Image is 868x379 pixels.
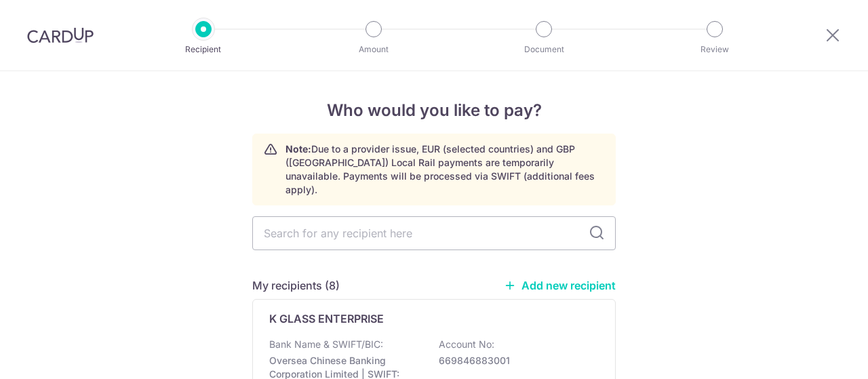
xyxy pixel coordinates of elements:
iframe: Opens a widget where you can find more information [781,338,854,372]
p: Amount [323,43,424,56]
input: Search for any recipient here [252,216,616,250]
img: CardUp [27,27,94,43]
p: Recipient [153,43,254,56]
h4: Who would you like to pay? [252,98,616,123]
strong: Note: [285,143,311,155]
p: Review [665,43,765,56]
p: Due to a provider issue, EUR (selected countries) and GBP ([GEOGRAPHIC_DATA]) Local Rail payments... [285,142,604,197]
h5: My recipients (8) [252,277,340,294]
p: Bank Name & SWIFT/BIC: [269,338,383,351]
p: K GLASS ENTERPRISE [269,311,384,327]
p: 669846883001 [439,354,591,367]
p: Document [494,43,594,56]
p: Account No: [439,338,494,351]
a: Add new recipient [504,279,616,292]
